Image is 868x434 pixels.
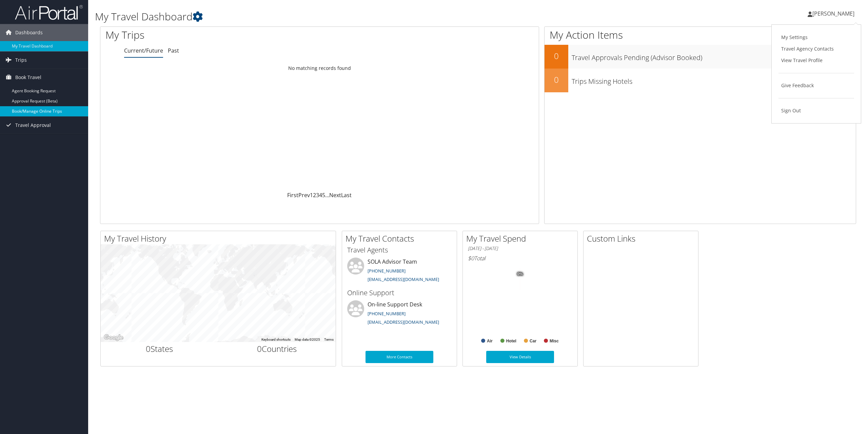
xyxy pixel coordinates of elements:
[812,10,854,17] span: [PERSON_NAME]
[466,233,577,244] h2: My Travel Spend
[329,191,341,199] a: Next
[295,338,320,341] span: Map data ©2025
[324,338,334,341] a: Terms (opens in new tab)
[124,47,163,54] a: Current/Future
[517,272,523,276] tspan: 0%
[486,351,554,363] a: View Details
[347,288,452,298] h3: Online Support
[545,28,856,42] h1: My Action Items
[587,233,698,244] h2: Custom Links
[468,254,474,262] span: $0
[15,24,43,41] span: Dashboards
[95,10,606,24] h1: My Travel Dashboard
[15,4,83,20] img: airportal-logo.png
[15,117,51,134] span: Travel Approval
[104,233,336,244] h2: My Travel History
[368,310,406,317] a: [PHONE_NUMBER]
[319,191,322,199] a: 4
[316,191,319,199] a: 3
[368,268,406,274] a: [PHONE_NUMBER]
[15,69,41,86] span: Book Travel
[310,191,313,199] a: 1
[105,28,351,42] h1: My Trips
[347,245,452,255] h3: Travel Agents
[344,300,455,328] li: On-line Support Desk
[550,339,559,343] text: Misc
[468,254,572,262] h6: Total
[808,3,861,24] a: [PERSON_NAME]
[261,337,291,342] button: Keyboard shortcuts
[102,333,125,342] img: Google
[325,191,329,199] span: …
[572,50,856,62] h3: Travel Approvals Pending (Advisor Booked)
[168,47,179,54] a: Past
[298,191,310,199] a: Prev
[778,43,854,55] a: Travel Agency Contacts
[223,343,331,355] h2: Countries
[146,343,151,354] span: 0
[341,191,352,199] a: Last
[778,80,854,91] a: Give Feedback
[487,339,493,343] text: Air
[778,105,854,116] a: Sign Out
[344,258,455,285] li: SOLA Advisor Team
[100,62,539,74] td: No matching records found
[545,69,856,92] a: 0Trips Missing Hotels
[545,50,568,62] h2: 0
[106,343,213,355] h2: States
[287,191,298,199] a: First
[366,351,433,363] a: More Contacts
[530,339,536,343] text: Car
[313,191,316,199] a: 2
[778,32,854,43] a: My Settings
[778,55,854,66] a: View Travel Profile
[15,52,27,69] span: Trips
[368,276,439,282] a: [EMAIL_ADDRESS][DOMAIN_NAME]
[102,333,125,342] a: Open this area in Google Maps (opens a new window)
[257,343,262,354] span: 0
[468,245,572,252] h6: [DATE] - [DATE]
[346,233,457,244] h2: My Travel Contacts
[545,74,568,86] h2: 0
[545,45,856,69] a: 0Travel Approvals Pending (Advisor Booked)
[322,191,325,199] a: 5
[572,73,856,86] h3: Trips Missing Hotels
[368,319,439,325] a: [EMAIL_ADDRESS][DOMAIN_NAME]
[506,339,516,343] text: Hotel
